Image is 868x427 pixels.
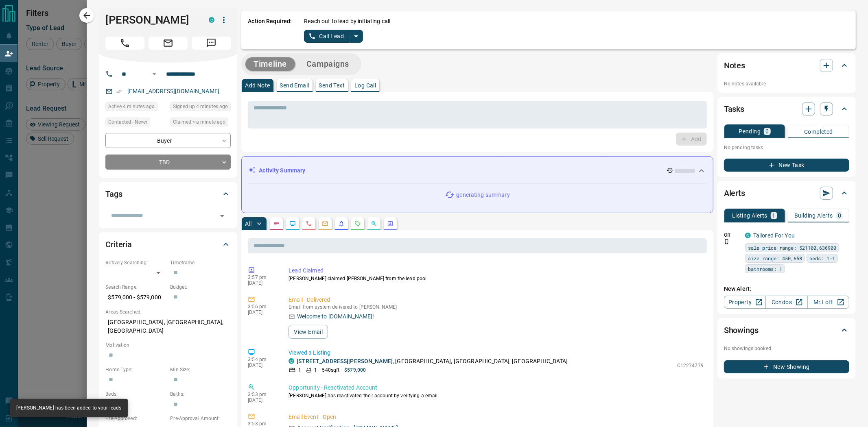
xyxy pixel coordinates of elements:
[116,89,122,94] svg: Email Verified
[105,366,166,373] p: Home Type:
[289,413,704,421] p: Email Event - Open
[170,118,231,129] div: Sun Oct 12 2025
[105,390,166,398] p: Beds:
[245,83,270,88] p: Add Note
[804,129,833,135] p: Completed
[105,37,144,50] span: Call
[248,309,276,315] p: [DATE]
[289,383,704,392] p: Opportunity - Reactivated Account
[794,213,833,218] p: Building Alerts
[248,17,292,43] p: Action Required:
[724,102,744,115] h2: Tasks
[322,220,328,227] svg: Emails
[289,349,704,357] p: Viewed a Listing
[298,366,301,374] p: 1
[149,37,188,50] span: Email
[105,283,166,291] p: Search Range:
[304,17,390,26] p: Reach out to lead by initiating call
[297,357,568,366] p: , [GEOGRAPHIC_DATA], [GEOGRAPHIC_DATA], [GEOGRAPHIC_DATA]
[297,312,374,321] p: Welcome to [DOMAIN_NAME]!
[216,210,228,222] button: Open
[108,118,147,126] span: Contacted - Never
[248,357,276,362] p: 3:54 pm
[248,280,276,286] p: [DATE]
[170,259,231,266] p: Timeframe:
[724,187,745,200] h2: Alerts
[248,392,276,397] p: 3:53 pm
[724,56,849,75] div: Notes
[724,80,849,87] p: No notes available
[724,159,849,172] button: New Task
[289,266,704,275] p: Lead Claimed
[108,102,155,111] span: Active 4 minutes ago
[724,324,759,337] h2: Showings
[289,358,294,364] div: condos.ca
[748,244,836,252] span: sale price range: 521100,636900
[248,421,276,427] p: 3:53 pm
[765,296,807,309] a: Condos
[192,37,231,50] span: Message
[280,83,309,88] p: Send Email
[248,163,706,178] div: Activity Summary
[344,366,366,374] p: $579,000
[298,57,357,71] button: Campaigns
[105,308,231,316] p: Areas Searched:
[456,191,509,199] p: generating summary
[354,220,361,227] svg: Requests
[772,213,776,218] p: 1
[170,390,231,398] p: Baths:
[289,296,704,304] p: Email - Delivered
[338,220,345,227] svg: Listing Alerts
[322,366,340,374] p: 540 sqft
[724,345,849,352] p: No showings booked
[248,362,276,368] p: [DATE]
[724,231,740,239] p: Off
[127,88,219,94] a: [EMAIL_ADDRESS][DOMAIN_NAME]
[170,283,231,291] p: Budget:
[809,254,835,262] span: beds: 1-1
[248,304,276,309] p: 3:56 pm
[248,274,276,280] p: 3:57 pm
[289,304,704,310] p: Email from system delivered to [PERSON_NAME]
[724,59,745,72] h2: Notes
[209,17,214,23] div: condos.ca
[248,397,276,403] p: [DATE]
[748,265,782,273] span: bathrooms: 1
[105,133,231,148] div: Buyer
[289,275,704,282] p: [PERSON_NAME] claimed [PERSON_NAME] from the lead pool
[748,254,802,262] span: size range: 450,658
[105,238,132,251] h2: Criteria
[105,102,166,113] div: Sun Oct 12 2025
[739,129,761,134] p: Pending
[724,183,849,203] div: Alerts
[173,102,228,111] span: Signed up 4 minutes ago
[105,259,166,266] p: Actively Searching:
[273,220,280,227] svg: Notes
[170,366,231,373] p: Min Size:
[304,30,349,43] button: Call Lead
[105,291,166,304] p: $579,000 - $579,000
[105,235,231,254] div: Criteria
[259,166,305,175] p: Activity Summary
[149,69,159,79] button: Open
[105,415,166,422] p: Pre-Approved:
[289,325,328,339] button: View Email
[105,184,231,204] div: Tags
[319,83,345,88] p: Send Text
[724,360,849,373] button: New Showing
[289,392,704,399] p: [PERSON_NAME] has reactivated their account by verifying a email
[314,366,317,374] p: 1
[354,83,376,88] p: Log Call
[732,213,767,218] p: Listing Alerts
[745,233,751,238] div: condos.ca
[245,57,295,71] button: Timeline
[753,232,795,239] a: Tailored For You
[306,220,312,227] svg: Calls
[304,30,363,43] div: split button
[724,99,849,119] div: Tasks
[289,220,296,227] svg: Lead Browsing Activity
[724,320,849,340] div: Showings
[838,213,841,218] p: 0
[724,285,849,293] p: New Alert:
[105,342,231,349] p: Motivation:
